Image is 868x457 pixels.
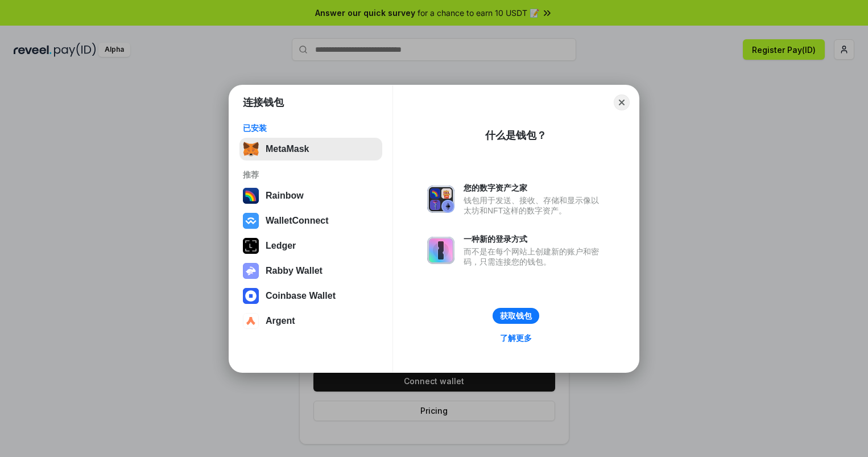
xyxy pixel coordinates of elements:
div: 什么是钱包？ [485,129,547,142]
img: svg+xml,%3Csvg%20xmlns%3D%22http%3A%2F%2Fwww.w3.org%2F2000%2Fsvg%22%20fill%3D%22none%22%20viewBox... [243,263,259,279]
button: Rabby Wallet [239,260,382,282]
div: 获取钱包 [500,311,532,321]
img: svg+xml,%3Csvg%20fill%3D%22none%22%20height%3D%2233%22%20viewBox%3D%220%200%2035%2033%22%20width%... [243,141,259,157]
img: svg+xml,%3Csvg%20xmlns%3D%22http%3A%2F%2Fwww.w3.org%2F2000%2Fsvg%22%20width%3D%2228%22%20height%3... [243,238,259,254]
div: Coinbase Wallet [266,291,336,301]
div: Rabby Wallet [266,266,323,276]
img: svg+xml,%3Csvg%20width%3D%22120%22%20height%3D%22120%22%20viewBox%3D%220%200%20120%20120%22%20fil... [243,188,259,204]
button: 获取钱包 [493,308,539,324]
img: svg+xml,%3Csvg%20width%3D%2228%22%20height%3D%2228%22%20viewBox%3D%220%200%2028%2028%22%20fill%3D... [243,213,259,229]
div: 已安装 [243,123,379,133]
button: WalletConnect [239,209,382,232]
button: Rainbow [239,184,382,207]
div: Rainbow [266,191,304,201]
img: svg+xml,%3Csvg%20width%3D%2228%22%20height%3D%2228%22%20viewBox%3D%220%200%2028%2028%22%20fill%3D... [243,313,259,329]
h1: 连接钱包 [243,96,284,109]
button: Ledger [239,234,382,257]
div: MetaMask [266,144,309,154]
button: MetaMask [239,138,382,160]
div: 您的数字资产之家 [464,183,605,193]
div: 推荐 [243,170,379,180]
div: 了解更多 [500,333,532,343]
div: 一种新的登录方式 [464,234,605,244]
img: svg+xml,%3Csvg%20width%3D%2228%22%20height%3D%2228%22%20viewBox%3D%220%200%2028%2028%22%20fill%3D... [243,288,259,304]
button: Coinbase Wallet [239,285,382,307]
div: 而不是在每个网站上创建新的账户和密码，只需连接您的钱包。 [464,246,605,267]
a: 了解更多 [493,331,539,345]
div: WalletConnect [266,216,329,226]
img: svg+xml,%3Csvg%20xmlns%3D%22http%3A%2F%2Fwww.w3.org%2F2000%2Fsvg%22%20fill%3D%22none%22%20viewBox... [427,186,454,213]
button: Close [614,94,630,110]
div: 钱包用于发送、接收、存储和显示像以太坊和NFT这样的数字资产。 [464,195,605,216]
div: Argent [266,316,295,326]
div: Ledger [266,241,296,251]
img: svg+xml,%3Csvg%20xmlns%3D%22http%3A%2F%2Fwww.w3.org%2F2000%2Fsvg%22%20fill%3D%22none%22%20viewBox... [427,237,454,264]
button: Argent [239,310,382,332]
